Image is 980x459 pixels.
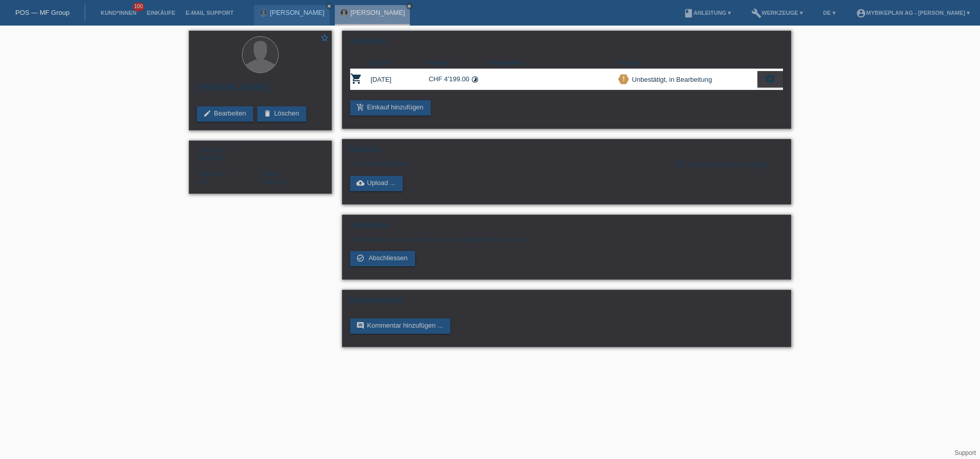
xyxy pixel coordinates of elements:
[356,179,364,187] i: cloud_upload
[270,9,325,16] a: [PERSON_NAME]
[765,73,776,84] i: settings
[818,10,841,16] a: DE ▾
[350,295,783,311] h2: Kommentare
[350,36,783,52] h2: Einkäufe
[320,33,329,42] i: star_border
[629,74,712,85] div: Unbestätigt, in Bearbeitung
[356,254,364,262] i: check_circle_outline
[350,236,783,243] p: Der Einkauf ist noch offen und muss abgeschlossen werden.
[350,220,783,236] h2: Workflow
[197,147,225,153] span: Geschlecht
[257,106,306,122] a: deleteLöschen
[618,57,757,69] th: Status
[350,176,403,191] a: cloud_uploadUpload ...
[406,3,413,10] a: close
[141,10,180,16] a: Einkäufe
[197,106,253,122] a: editBearbeiten
[851,10,975,16] a: account_circleMybikeplan AG - [PERSON_NAME] ▾
[351,9,405,16] a: [PERSON_NAME]
[356,322,364,330] i: comment
[371,69,429,90] td: [DATE]
[675,160,783,168] div: Keine Dokumente notwendig
[15,9,69,16] a: POS — MF Group
[954,449,976,456] a: Support
[197,146,260,162] div: Männlich
[203,109,211,118] i: edit
[197,177,207,185] span: Schweiz
[746,10,808,16] a: buildWerkzeuge ▾
[429,57,487,69] th: Betrag
[683,8,694,18] i: book
[95,10,141,16] a: Kund*innen
[197,83,324,98] h2: [PERSON_NAME]
[350,73,362,85] i: POSP00026243
[350,100,431,116] a: add_shopping_cartEinkauf hinzufügen
[320,33,329,44] a: star_border
[369,254,408,262] span: Abschliessen
[678,10,736,16] a: bookAnleitung ▾
[429,69,487,90] td: CHF 4'199.00
[263,109,272,118] i: delete
[197,171,225,177] span: Nationalität
[350,145,783,160] h2: Dateien
[350,251,415,266] a: check_circle_outline Abschliessen
[471,76,479,83] i: Fixe Raten (48 Raten)
[350,160,662,168] div: Noch keine Dateien
[260,177,286,185] span: Français
[751,8,762,18] i: build
[486,57,618,69] th: Kommentar
[620,75,627,82] i: priority_high
[856,8,866,18] i: account_circle
[133,3,145,11] span: 100
[350,318,450,334] a: commentKommentar hinzufügen ...
[327,4,332,9] i: close
[181,10,239,16] a: E-Mail Support
[675,160,683,168] i: info_outline
[407,4,412,9] i: close
[260,171,281,177] span: Sprache
[371,57,429,69] th: Datum
[326,3,333,10] a: close
[356,103,364,111] i: add_shopping_cart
